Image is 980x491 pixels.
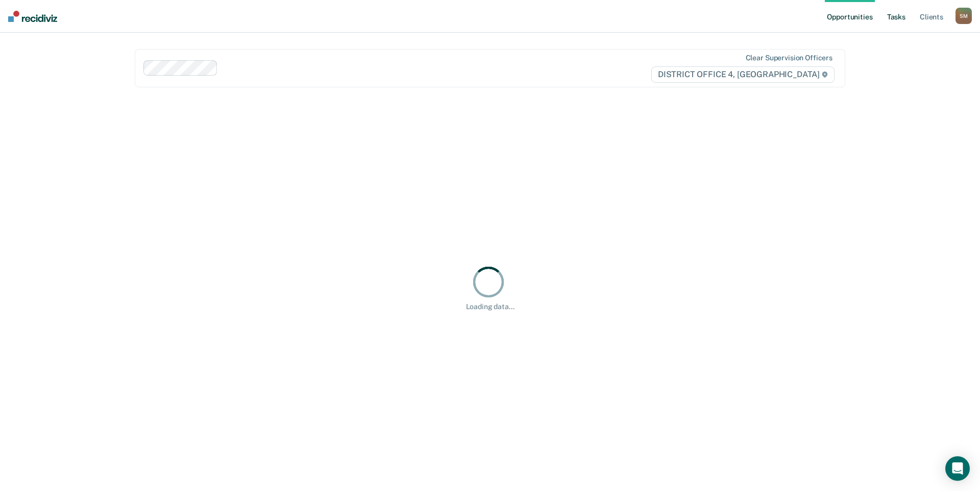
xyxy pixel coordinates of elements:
div: S M [955,8,972,24]
div: Open Intercom Messenger [945,456,970,481]
div: Clear supervision officers [746,54,832,62]
div: Loading data... [466,302,514,311]
img: Recidiviz [8,11,57,22]
span: DISTRICT OFFICE 4, [GEOGRAPHIC_DATA] [651,66,835,83]
button: SM [955,8,972,24]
